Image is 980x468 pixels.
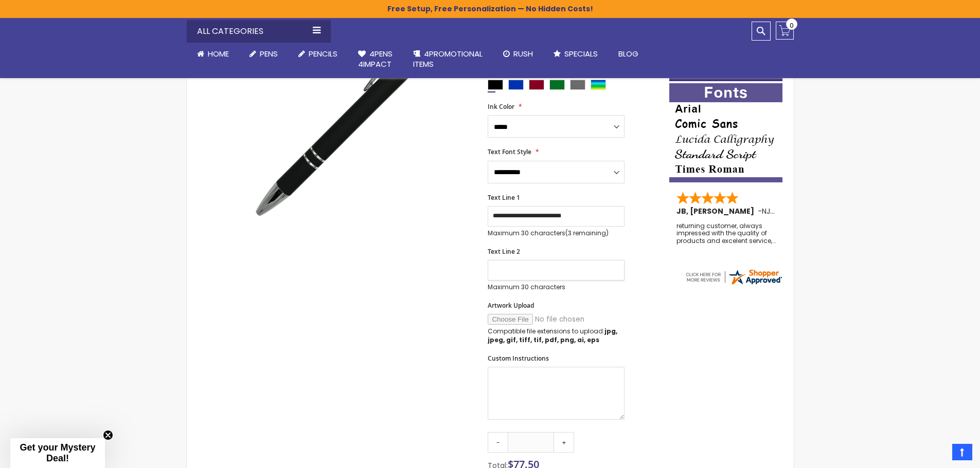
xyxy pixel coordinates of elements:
[762,206,775,216] span: NJ
[403,43,493,76] a: 4PROMOTIONALITEMS
[488,80,503,90] div: Black
[20,442,95,463] span: Get your Mystery Deal!
[543,43,608,65] a: Specials
[309,48,337,59] span: Pencils
[554,432,574,453] a: +
[288,43,348,65] a: Pencils
[790,21,794,30] span: 0
[618,48,638,59] span: Blog
[488,432,508,453] a: -
[508,80,524,90] div: Blue
[684,279,783,288] a: 4pens.com certificate URL
[564,48,598,59] span: Specials
[776,22,794,40] a: 0
[493,43,543,65] a: Rush
[488,327,625,344] p: Compatible file extensions to upload:
[570,80,585,90] div: Grey
[676,206,758,216] span: JB, [PERSON_NAME]
[10,438,105,468] div: Get your Mystery Deal!Close teaser
[488,283,625,291] p: Maximum 30 characters
[549,80,565,90] div: Green
[488,354,549,363] span: Custom Instructions
[488,247,520,256] span: Text Line 2
[187,43,239,65] a: Home
[208,48,229,59] span: Home
[513,48,533,59] span: Rush
[488,327,617,344] strong: jpg, jpeg, gif, tiff, tif, pdf, png, ai, eps
[669,83,782,182] img: font-personalization-examples
[529,80,544,90] div: Burgundy
[103,430,113,440] button: Close teaser
[676,222,776,245] div: returning customer, always impressed with the quality of products and excelent service, will retu...
[488,102,514,111] span: Ink Color
[758,206,847,216] span: - ,
[591,80,606,90] div: Assorted
[413,48,483,69] span: 4PROMOTIONAL ITEMS
[952,444,972,460] a: Top
[684,268,783,286] img: 4pens.com widget logo
[488,193,520,202] span: Text Line 1
[239,43,288,65] a: Pens
[488,147,531,156] span: Text Font Style
[348,43,403,76] a: 4Pens4impact
[565,229,609,237] span: (3 remaining)
[260,48,278,59] span: Pens
[488,229,625,237] p: Maximum 30 characters
[358,48,393,69] span: 4Pens 4impact
[488,301,534,310] span: Artwork Upload
[187,20,331,43] div: All Categories
[608,43,649,65] a: Blog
